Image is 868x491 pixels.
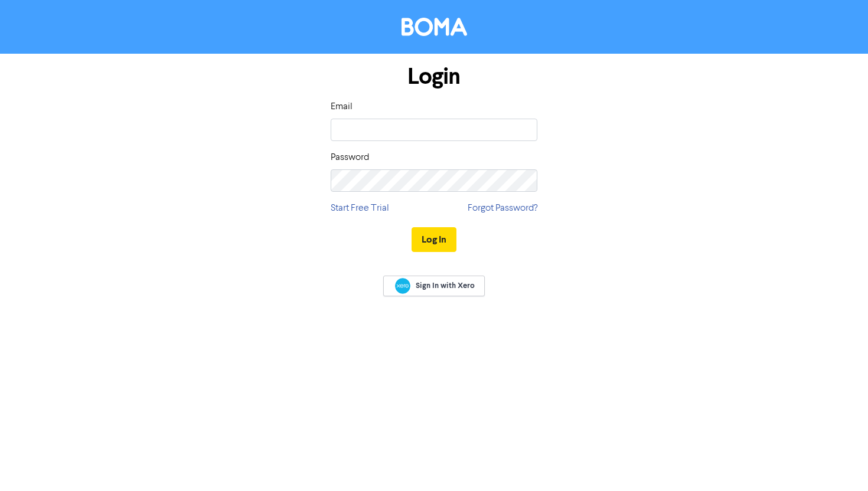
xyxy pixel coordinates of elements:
[331,100,353,114] label: Email
[331,63,537,90] h1: Login
[416,280,475,291] span: Sign In with Xero
[331,150,369,165] label: Password
[395,278,410,294] img: Xero logo
[331,201,389,215] a: Start Free Trial
[402,18,467,36] img: BOMA Logo
[412,227,456,252] button: Log In
[383,276,485,296] a: Sign In with Xero
[468,201,537,215] a: Forgot Password?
